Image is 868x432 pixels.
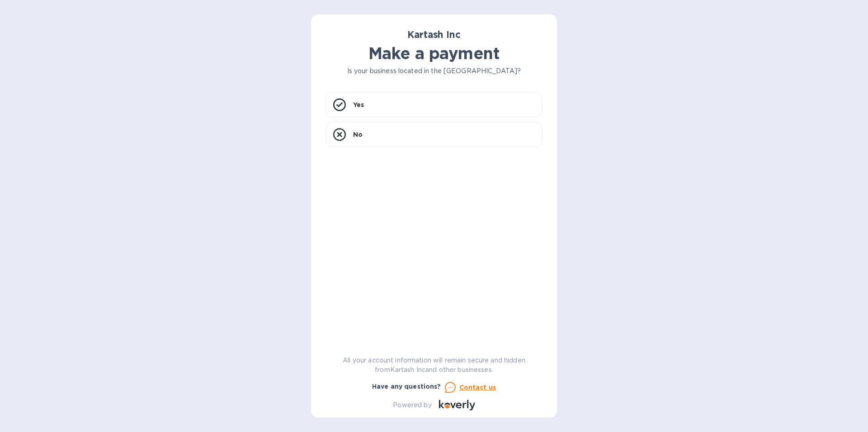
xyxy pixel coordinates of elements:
[325,66,542,76] p: Is your business located in the [GEOGRAPHIC_DATA]?
[325,356,542,375] p: All your account information will remain secure and hidden from Kartash Inc and other businesses.
[393,400,431,410] p: Powered by
[353,100,364,109] p: Yes
[407,29,460,40] b: Kartash Inc
[353,130,363,139] p: No
[372,383,441,390] b: Have any questions?
[325,44,542,63] h1: Make a payment
[459,384,496,391] u: Contact us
